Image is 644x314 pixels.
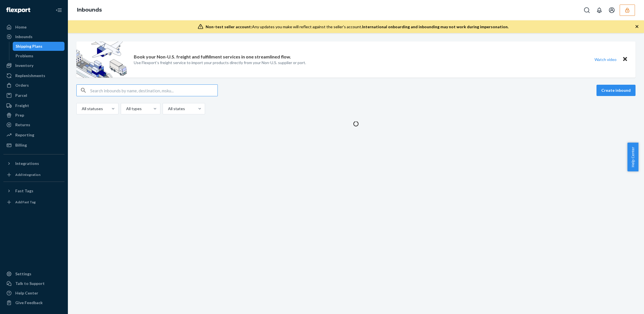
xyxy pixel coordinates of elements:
button: Open notifications [594,5,605,16]
span: International onboarding and inbounding may not work during impersonation. [362,24,509,29]
div: Freight [15,103,29,108]
div: Orders [15,82,29,88]
a: Billing [3,141,64,150]
div: Settings [15,271,31,277]
a: Add Fast Tag [3,198,64,207]
a: Problems [13,51,65,60]
div: Shipping Plans [16,43,42,49]
span: Non-test seller account: [206,24,252,29]
input: Search inbounds by name, destination, msku... [90,85,217,96]
button: Give Feedback [3,298,64,307]
button: Open Search Box [581,5,593,16]
button: Close Navigation [53,5,64,16]
div: Add Integration [15,172,40,177]
button: Create inbound [596,85,636,96]
button: Watch video [591,55,620,64]
div: Integrations [15,161,39,166]
a: Orders [3,81,64,90]
a: Inventory [3,61,64,70]
input: All statuses [81,106,82,112]
a: Returns [3,120,64,129]
a: Home [3,23,64,32]
button: Fast Tags [3,186,64,195]
div: Parcel [15,93,27,98]
a: Settings [3,269,64,278]
div: Help Center [15,290,38,296]
a: Shipping Plans [13,42,65,51]
button: Integrations [3,159,64,168]
button: Close [621,55,629,64]
a: Inbounds [77,7,102,13]
a: Inbounds [3,32,64,41]
button: Talk to Support [3,279,64,288]
div: Reporting [15,132,34,138]
div: Prep [15,112,24,118]
div: Replenishments [15,73,45,78]
button: Help Center [627,143,638,171]
button: Open account menu [606,5,617,16]
p: Book your Non-U.S. freight and fulfillment services in one streamlined flow. [134,54,291,60]
div: Home [15,24,27,30]
div: Inbounds [15,34,33,40]
a: Prep [3,111,64,120]
div: Returns [15,122,30,128]
a: Reporting [3,130,64,139]
div: Problems [16,53,33,59]
div: Inventory [15,63,33,68]
a: Freight [3,101,64,110]
a: Add Integration [3,170,64,179]
a: Help Center [3,289,64,298]
input: All states [167,106,168,112]
div: Give Feedback [15,300,43,306]
div: Fast Tags [15,188,33,194]
input: All types [126,106,126,112]
ol: breadcrumbs [72,2,106,18]
div: Talk to Support [15,281,45,286]
img: Flexport logo [6,7,30,13]
div: Add Fast Tag [15,200,36,204]
a: Replenishments [3,71,64,80]
div: Any updates you make will reflect against the seller's account. [206,24,509,30]
div: Billing [15,142,27,148]
a: Parcel [3,91,64,100]
p: Use Flexport’s freight service to import your products directly from your Non-U.S. supplier or port. [134,60,306,66]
